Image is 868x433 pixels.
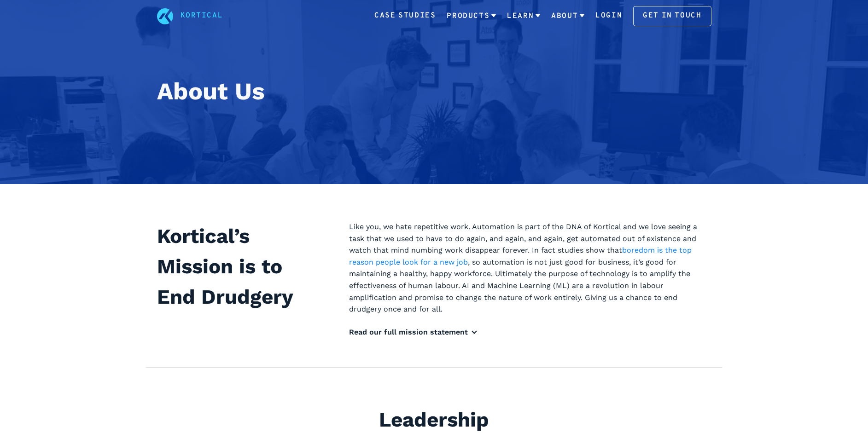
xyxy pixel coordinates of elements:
p: Like you, we hate repetitive work. Automation is part of the DNA of Kortical and we love seeing a... [349,221,711,315]
a: Learn [507,4,540,28]
a: Case Studies [374,10,436,22]
h2: Kortical’s Mission is to End Drudgery [157,221,327,312]
a: Products [447,4,496,28]
div: Read our full mission statement [349,326,711,338]
a: boredom is the top reason people look for a new job [349,246,692,266]
a: Login [595,10,622,22]
h1: About Us [157,74,711,110]
a: About [551,4,584,28]
a: Kortical [181,10,223,22]
a: Get in touch [633,6,711,26]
